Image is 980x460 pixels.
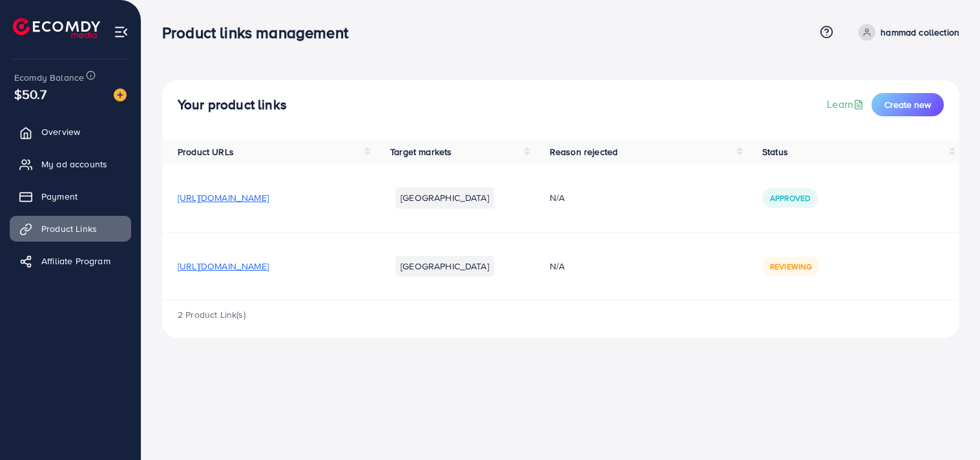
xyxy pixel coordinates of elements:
[871,93,944,116] button: Create new
[14,85,47,103] span: $50.7
[770,261,812,272] span: Reviewing
[162,23,359,42] h3: Product links management
[770,193,810,204] span: Approved
[41,222,97,235] span: Product Links
[178,260,269,273] span: [URL][DOMAIN_NAME]
[395,256,494,277] li: [GEOGRAPHIC_DATA]
[178,308,245,321] span: 2 Product Link(s)
[390,145,452,158] span: Target markets
[10,248,131,274] a: Affiliate Program
[550,260,565,273] span: N/A
[395,187,494,208] li: [GEOGRAPHIC_DATA]
[10,183,131,209] a: Payment
[178,191,269,204] span: [URL][DOMAIN_NAME]
[14,71,84,84] span: Ecomdy Balance
[114,25,129,39] img: menu
[10,216,131,242] a: Product Links
[881,25,959,40] p: hammad collection
[13,18,100,38] img: logo
[884,98,931,111] span: Create new
[10,119,131,145] a: Overview
[925,402,970,450] iframe: Chat
[762,145,788,158] span: Status
[827,97,866,112] a: Learn
[41,125,80,138] span: Overview
[114,89,127,101] img: image
[178,145,234,158] span: Product URLs
[853,24,959,41] a: hammad collection
[41,158,107,171] span: My ad accounts
[10,151,131,177] a: My ad accounts
[41,255,110,267] span: Affiliate Program
[41,190,78,203] span: Payment
[550,191,565,204] span: N/A
[550,145,618,158] span: Reason rejected
[178,97,287,113] h4: Your product links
